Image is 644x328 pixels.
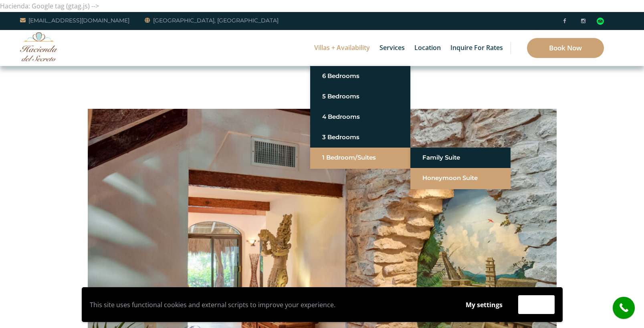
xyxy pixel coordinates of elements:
[322,69,398,83] a: 6 Bedrooms
[322,150,398,165] a: 1 Bedroom/Suites
[613,297,635,319] a: call
[375,30,409,66] a: Services
[322,130,398,144] a: 3 Bedrooms
[322,110,398,124] a: 4 Bedrooms
[446,30,507,66] a: Inquire for Rates
[518,295,555,314] button: Accept
[615,299,633,317] i: call
[20,32,58,61] img: Awesome Logo
[458,296,510,314] button: My settings
[90,299,450,311] p: This site uses functional cookies and external scripts to improve your experience.
[597,18,604,25] img: Tripadvisor_logomark.svg
[310,30,374,66] a: Villas + Availability
[145,16,279,25] a: [GEOGRAPHIC_DATA], [GEOGRAPHIC_DATA]
[20,16,129,25] a: [EMAIL_ADDRESS][DOMAIN_NAME]
[422,150,499,165] a: Family Suite
[597,18,604,25] div: Read traveler reviews on Tripadvisor
[422,171,499,185] a: Honeymoon Suite
[322,89,398,104] a: 5 Bedrooms
[410,30,445,66] a: Location
[527,38,604,58] a: Book Now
